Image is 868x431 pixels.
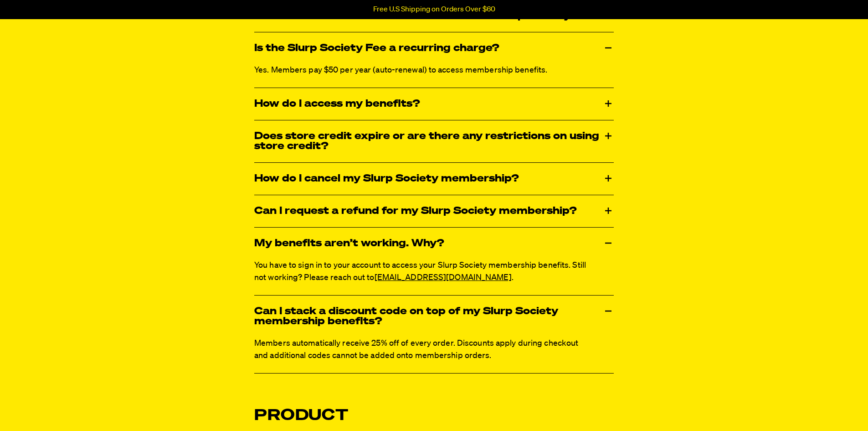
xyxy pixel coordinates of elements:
[254,64,588,77] p: Yes. Members pay $50 per year (auto-renewal) to access membership benefits.
[254,296,614,338] div: Can I stack a discount code on top of my Slurp Society membership benefits?
[254,32,614,64] div: Is the Slurp Society Fee a recurring charge?
[254,406,614,425] h2: Product
[254,260,588,284] p: You have to sign in to your account to access your Slurp Society membership benefits. Still not w...
[254,163,614,195] div: How do I cancel my Slurp Society membership?
[254,88,614,120] div: How do I access my benefits?
[254,120,614,162] div: Does store credit expire or are there any restrictions on using store credit?
[254,195,614,227] div: Can I request a refund for my Slurp Society membership?
[375,274,512,282] a: [EMAIL_ADDRESS][DOMAIN_NAME]
[254,228,614,260] div: My benefits aren’t working. Why?
[373,5,495,14] p: Free U.S Shipping on Orders Over $60
[254,338,588,362] p: Members automatically receive 25% off of every order. Discounts apply during checkout and additio...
